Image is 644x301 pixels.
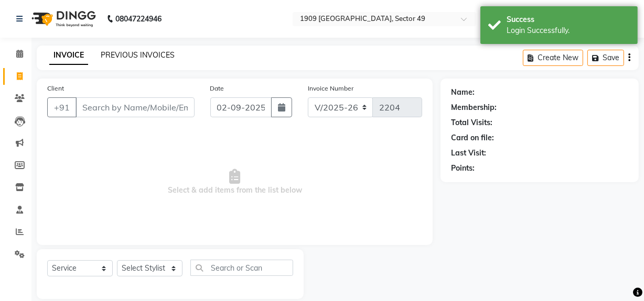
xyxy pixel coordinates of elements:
div: Success [507,14,630,25]
button: Create New [523,50,583,66]
button: Save [587,50,624,66]
input: Search by Name/Mobile/Email/Code [76,97,195,117]
div: Points: [451,163,475,174]
a: PREVIOUS INVOICES [101,50,175,60]
label: Client [47,84,64,93]
img: logo [27,4,99,34]
div: Last Visit: [451,148,486,159]
label: Invoice Number [308,84,353,93]
div: Login Successfully. [507,25,630,36]
div: Name: [451,87,475,98]
button: +91 [47,97,77,117]
div: Membership: [451,102,497,113]
div: Card on file: [451,132,494,143]
span: Select & add items from the list below [47,130,422,235]
label: Date [210,84,224,93]
b: 08047224946 [115,4,162,34]
input: Search or Scan [190,260,293,276]
a: INVOICE [49,46,88,65]
div: Total Visits: [451,117,492,128]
